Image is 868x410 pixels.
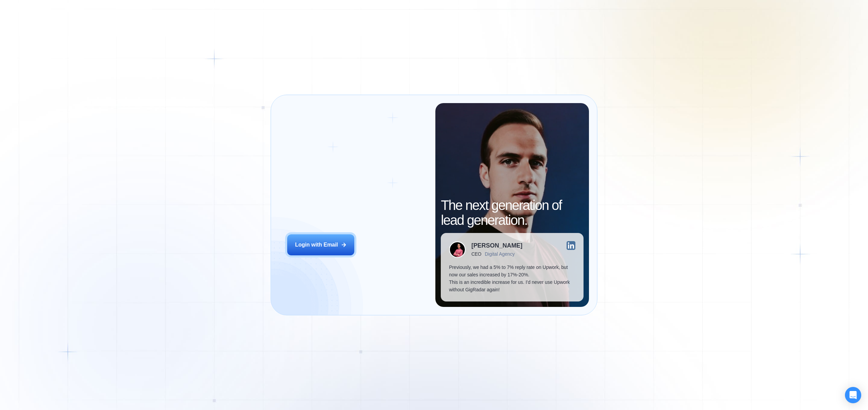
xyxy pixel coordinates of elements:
[449,263,575,293] p: Previously, we had a 5% to 7% reply rate on Upwork, but now our sales increased by 17%-20%. This ...
[845,387,861,403] div: Open Intercom Messenger
[295,241,338,249] div: Login with Email
[441,198,583,228] h2: The next generation of lead generation.
[287,234,354,255] button: Login with Email
[471,242,522,249] div: [PERSON_NAME]
[485,251,515,257] div: Digital Agency
[471,251,481,257] div: CEO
